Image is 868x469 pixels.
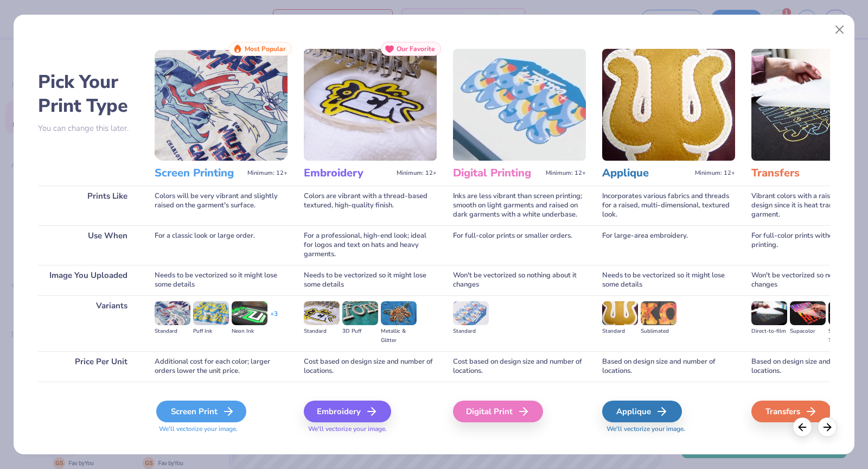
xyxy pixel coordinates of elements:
[602,327,638,336] div: Standard
[304,351,437,382] div: Cost based on design size and number of locations.
[342,327,378,336] div: 3D Puff
[453,327,489,336] div: Standard
[155,166,243,180] h3: Screen Printing
[828,301,864,325] img: Screen Transfer
[602,265,735,295] div: Needs to be vectorized so it might lose some details
[304,327,340,336] div: Standard
[790,301,826,325] img: Supacolor
[155,351,288,382] div: Additional cost for each color; larger orders lower the unit price.
[155,327,190,336] div: Standard
[602,225,735,265] div: For large-area embroidery.
[38,124,138,133] p: You can change this later.
[381,327,417,345] div: Metallic & Glitter
[751,401,831,422] div: Transfers
[193,327,229,336] div: Puff Ink
[155,186,288,225] div: Colors will be very vibrant and slightly raised on the garment's surface.
[453,401,543,422] div: Digital Print
[38,225,138,265] div: Use When
[602,186,735,225] div: Incorporates various fabrics and threads for a raised, multi-dimensional, textured look.
[602,424,735,434] span: We'll vectorize your image.
[232,301,267,325] img: Neon Ink
[751,166,840,180] h3: Transfers
[38,295,138,351] div: Variants
[453,265,586,295] div: Won't be vectorized so nothing about it changes
[304,301,340,325] img: Standard
[304,265,437,295] div: Needs to be vectorized so it might lose some details
[38,351,138,382] div: Price Per Unit
[695,169,735,177] span: Minimum: 12+
[453,351,586,382] div: Cost based on design size and number of locations.
[790,327,826,336] div: Supacolor
[602,301,638,325] img: Standard
[156,401,246,422] div: Screen Print
[342,301,378,325] img: 3D Puff
[155,49,288,161] img: Screen Printing
[453,49,586,161] img: Digital Printing
[304,186,437,225] div: Colors are vibrant with a thread-based textured, high-quality finish.
[397,45,435,53] span: Our Favorite
[232,327,267,336] div: Neon Ink
[829,20,850,40] button: Close
[304,225,437,265] div: For a professional, high-end look; ideal for logos and text on hats and heavy garments.
[155,301,190,325] img: Standard
[270,309,278,328] div: + 3
[546,169,586,177] span: Minimum: 12+
[602,49,735,161] img: Applique
[38,265,138,295] div: Image You Uploaded
[193,301,229,325] img: Puff Ink
[245,45,286,53] span: Most Popular
[247,169,288,177] span: Minimum: 12+
[641,327,676,336] div: Sublimated
[453,225,586,265] div: For full-color prints or smaller orders.
[453,166,541,180] h3: Digital Printing
[602,401,682,422] div: Applique
[751,327,787,336] div: Direct-to-film
[38,186,138,225] div: Prints Like
[304,166,392,180] h3: Embroidery
[304,401,391,422] div: Embroidery
[828,327,864,345] div: Screen Transfer
[304,424,437,434] span: We'll vectorize your image.
[381,301,417,325] img: Metallic & Glitter
[453,186,586,225] div: Inks are less vibrant than screen printing; smooth on light garments and raised on dark garments ...
[38,70,138,118] h2: Pick Your Print Type
[751,301,787,325] img: Direct-to-film
[641,301,676,325] img: Sublimated
[397,169,437,177] span: Minimum: 12+
[602,351,735,382] div: Based on design size and number of locations.
[155,424,288,434] span: We'll vectorize your image.
[304,49,437,161] img: Embroidery
[155,265,288,295] div: Needs to be vectorized so it might lose some details
[602,166,691,180] h3: Applique
[155,225,288,265] div: For a classic look or large order.
[453,301,489,325] img: Standard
